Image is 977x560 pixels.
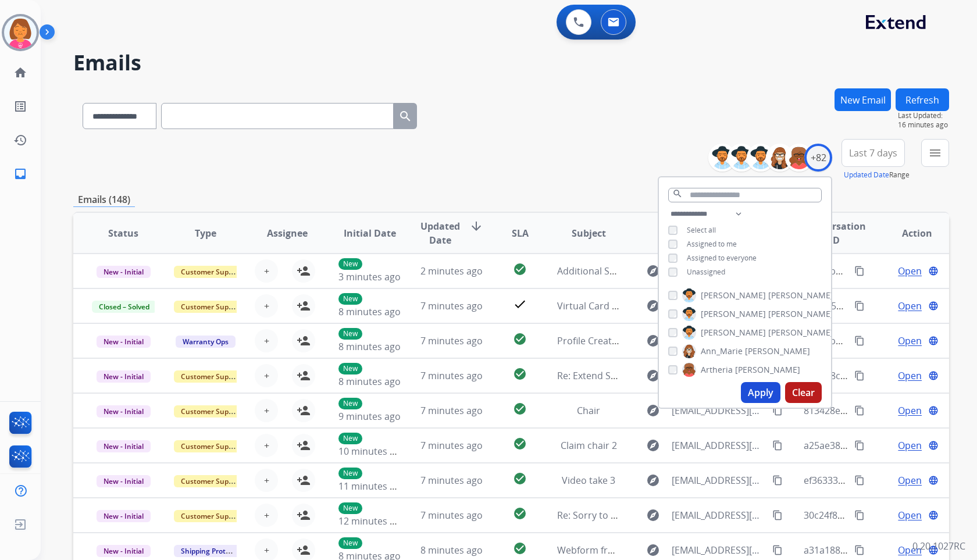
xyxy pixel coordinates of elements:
mat-icon: content_copy [772,545,783,555]
mat-icon: language [928,405,939,416]
mat-icon: check [513,297,527,311]
span: + [264,508,269,522]
p: New [338,398,362,409]
mat-icon: content_copy [854,336,865,346]
mat-icon: content_copy [854,510,865,520]
span: Last 7 days [849,151,897,155]
span: 8 minutes ago [420,544,483,557]
mat-icon: language [928,510,939,520]
span: 7 minutes ago [420,369,483,382]
span: Unassigned [687,267,725,277]
span: + [264,543,269,557]
span: Open [898,369,922,383]
mat-icon: content_copy [854,266,865,276]
span: New - Initial [97,440,151,452]
span: Status [108,226,138,240]
span: + [264,334,269,348]
mat-icon: language [928,370,939,381]
mat-icon: person_add [297,334,311,348]
span: Customer Support [174,510,249,522]
p: New [338,328,362,340]
span: Subject [572,226,606,240]
button: + [255,469,278,492]
mat-icon: explore [646,299,660,313]
mat-icon: explore [646,334,660,348]
button: Apply [741,382,780,403]
mat-icon: content_copy [772,475,783,486]
span: [PERSON_NAME] [735,364,800,376]
mat-icon: person_add [297,473,311,487]
span: [EMAIL_ADDRESS][DOMAIN_NAME] [672,508,765,522]
span: Range [844,170,910,180]
mat-icon: explore [646,508,660,522]
span: [PERSON_NAME] [701,308,766,320]
span: [PERSON_NAME] [768,290,833,301]
mat-icon: menu [928,146,942,160]
span: Ann_Marie [701,345,743,357]
mat-icon: search [672,188,683,199]
mat-icon: language [928,266,939,276]
mat-icon: person_add [297,404,311,418]
mat-icon: explore [646,473,660,487]
span: 7 minutes ago [420,334,483,347]
button: Last 7 days [841,139,905,167]
span: Open [898,334,922,348]
mat-icon: content_copy [772,440,783,451]
span: [EMAIL_ADDRESS][DOMAIN_NAME] [672,543,765,557]
span: + [264,264,269,278]
span: 12 minutes ago [338,515,406,527]
span: Re: Extend Shipping Protection Confirmation [557,369,753,382]
span: + [264,299,269,313]
mat-icon: check_circle [513,541,527,555]
span: Customer Support [174,475,249,487]
span: New - Initial [97,545,151,557]
span: 2 minutes ago [420,265,483,277]
mat-icon: check_circle [513,437,527,451]
th: Action [867,213,949,254]
mat-icon: person_add [297,299,311,313]
mat-icon: language [928,440,939,451]
img: avatar [4,16,37,49]
button: + [255,294,278,318]
span: Customer Support [174,440,249,452]
span: New - Initial [97,510,151,522]
p: 0.20.1027RC [912,539,965,553]
span: Assignee [267,226,308,240]
mat-icon: arrow_downward [469,219,483,233]
mat-icon: person_add [297,369,311,383]
span: Customer Support [174,405,249,418]
span: Open [898,299,922,313]
mat-icon: content_copy [854,301,865,311]
span: [EMAIL_ADDRESS][DOMAIN_NAME] [672,404,765,418]
span: Open [898,438,922,452]
span: Assigned to everyone [687,253,757,263]
mat-icon: check_circle [513,332,527,346]
p: New [338,433,362,444]
span: + [264,369,269,383]
span: Closed – Solved [92,301,156,313]
span: 7 minutes ago [420,509,483,522]
mat-icon: person_add [297,438,311,452]
span: Webform from [EMAIL_ADDRESS][DOMAIN_NAME] on [DATE] [557,544,821,557]
mat-icon: explore [646,543,660,557]
span: 7 minutes ago [420,439,483,452]
span: Select all [687,225,716,235]
mat-icon: explore [646,404,660,418]
span: Chair [577,404,600,417]
span: Customer Support [174,301,249,313]
span: New - Initial [97,336,151,348]
span: 7 minutes ago [420,299,483,312]
mat-icon: explore [646,369,660,383]
span: 8 minutes ago [338,375,401,388]
span: 30c24f88-72f2-48c8-8ee4-209b3a6ba8f3 [804,509,976,522]
span: New - Initial [97,266,151,278]
button: Updated Date [844,170,889,180]
button: + [255,259,278,283]
span: Assigned to me [687,239,737,249]
span: Shipping Protection [174,545,254,557]
span: Type [195,226,216,240]
span: Re: Sorry to see you go [557,509,658,522]
mat-icon: content_copy [772,510,783,520]
mat-icon: inbox [13,167,27,181]
mat-icon: person_add [297,543,311,557]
